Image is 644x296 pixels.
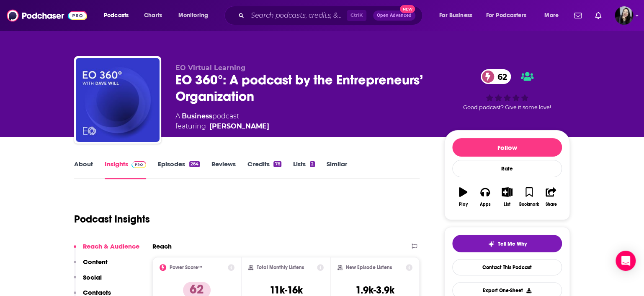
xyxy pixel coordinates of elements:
[592,8,605,23] a: Show notifications dropdown
[211,160,236,179] a: Reviews
[400,5,415,13] span: New
[293,160,315,179] a: Lists2
[571,8,585,23] a: Show notifications dropdown
[481,69,511,84] a: 62
[232,6,430,25] div: Search podcasts, credits, & more...
[615,6,633,25] span: Logged in as marypoffenroth
[544,10,559,21] span: More
[459,202,468,207] div: Play
[74,258,108,273] button: Content
[377,13,412,18] span: Open Advanced
[76,58,160,142] img: EO 360°: A podcast by the Entrepreneurs’ Organization
[247,9,347,22] input: Search podcasts, credits, & more...
[173,9,219,22] button: open menu
[433,9,483,22] button: open menu
[452,138,562,157] button: Follow
[182,112,212,120] a: Business
[7,8,87,24] img: Podchaser - Follow, Share and Rate Podcasts
[486,10,526,21] span: For Podcasters
[481,9,538,22] button: open menu
[74,242,139,258] button: Reach & Audience
[189,161,200,167] div: 264
[463,104,551,110] span: Good podcast? Give it some love!
[178,10,208,21] span: Monitoring
[152,242,172,250] h2: Reach
[489,69,511,84] span: 62
[616,251,636,271] div: Open Intercom Messenger
[615,6,633,25] button: Show profile menu
[452,235,562,252] button: tell me why sparkleTell Me Why
[504,202,510,207] div: List
[139,9,167,22] a: Charts
[131,161,146,168] img: Podchaser Pro
[273,161,281,167] div: 76
[83,273,102,281] p: Social
[498,241,527,247] span: Tell Me Why
[488,241,495,247] img: tell me why sparkle
[104,10,129,21] span: Podcasts
[74,213,150,225] h1: Podcast Insights
[545,202,556,207] div: Share
[480,202,491,207] div: Apps
[373,10,415,21] button: Open AdvancedNew
[519,202,539,207] div: Bookmark
[439,10,472,21] span: For Business
[175,121,269,131] span: featuring
[158,160,200,179] a: Episodes264
[175,64,245,72] span: EO Virtual Learning
[452,259,562,275] a: Contact This Podcast
[247,160,281,179] a: Credits76
[452,160,562,177] div: Rate
[175,111,269,131] div: A podcast
[105,160,146,179] a: InsightsPodchaser Pro
[83,242,139,250] p: Reach & Audience
[170,265,202,270] h2: Power Score™
[347,10,366,21] span: Ctrl K
[257,265,304,270] h2: Total Monthly Listens
[144,10,162,21] span: Charts
[444,64,570,116] div: 62Good podcast? Give it some love!
[496,182,518,212] button: List
[540,182,562,212] button: Share
[474,182,496,212] button: Apps
[615,6,633,25] img: User Profile
[74,273,102,289] button: Social
[346,265,392,270] h2: New Episode Listens
[74,160,93,179] a: About
[327,160,347,179] a: Similar
[209,121,269,131] a: Dave Will
[538,9,569,22] button: open menu
[310,161,315,167] div: 2
[83,258,108,266] p: Content
[98,9,139,22] button: open menu
[452,182,474,212] button: Play
[518,182,540,212] button: Bookmark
